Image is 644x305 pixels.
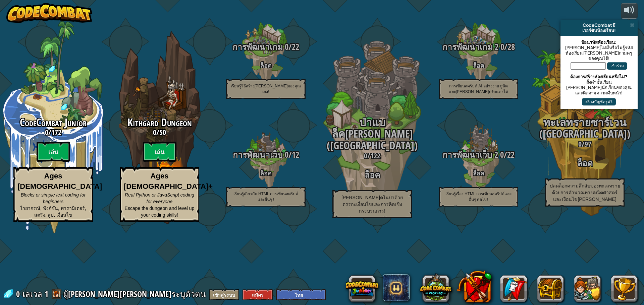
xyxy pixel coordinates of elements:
[364,151,367,161] span: 0
[209,289,239,300] button: เข้าสู่ระบบ
[127,115,192,130] span: Kithgard Dungeon
[153,127,156,137] span: 0
[425,62,532,69] h4: ล็อค
[425,43,532,52] h3: /
[51,127,61,137] span: 172
[507,149,515,160] span: 22
[213,170,319,176] h4: ล็อค
[106,128,213,136] h3: /
[37,142,70,162] btn: เล่น
[6,3,92,23] img: CodeCombat - Learn how to code by playing a game
[283,149,288,160] span: 0
[564,79,634,95] div: ตั้งค่าชั้นเรียน [PERSON_NAME]นักเรียนของคุณ และติดตามความคืบหน้า!
[532,159,638,168] h3: ล็อค
[17,172,102,190] strong: Ages [DEMOGRAPHIC_DATA]
[442,149,498,160] span: การพัฒนาเว็บ 2
[550,183,620,202] span: ปลดล็อกความลึกลับของทะเลทรายด้วยการคำนวณทางคณิตศาสตร์และเงื่อนไข[PERSON_NAME]
[563,28,635,33] div: เวอร์ชันห้องเรียน!
[498,149,504,160] span: 0
[292,41,299,53] span: 22
[16,289,22,299] span: 0
[319,152,425,160] h3: /
[449,84,508,94] span: การเขียนสคริปต์ AI อย่างง่าย ยูนิตและ[PERSON_NAME]ปรับแต่งได้
[159,127,166,137] span: 50
[125,206,195,218] span: Escape the dungeon and level up your coding skills!
[22,289,42,300] span: เลเวล
[327,115,418,153] span: ป่าแบล็ค[PERSON_NAME] ([GEOGRAPHIC_DATA])
[233,192,299,202] span: เรียนรู้เกี่ยวกับ HTML การเขียนสคริปต์ และอื่นๆ !
[370,151,380,161] span: 122
[607,62,627,70] button: เข้าร่วม
[63,289,206,299] span: ผู้[PERSON_NAME][PERSON_NAME]ระบุตัวตน
[231,84,301,94] span: เรียนรู้วิธีสร้าง[PERSON_NAME]ของคุณเอง!
[425,150,532,159] h3: /
[283,41,288,53] span: 0
[243,289,273,300] button: สมัคร
[20,206,86,218] span: ไวยากรณ์, ฟังก์ชัน, พารามิเตอร์, สตริง, ลูป, เงื่อนไข
[292,149,299,160] span: 12
[564,45,634,61] div: [PERSON_NAME]ไม่มีหรือไม่รู้รหัสห้องเรียน [PERSON_NAME]ถามครูของคุณได้!
[143,142,176,162] btn: เล่น
[213,62,319,69] h4: ล็อค
[124,172,213,190] strong: Ages [DEMOGRAPHIC_DATA]+
[442,41,498,53] span: การพัฒนาเกม 2
[563,22,635,28] div: CodeCombat มี
[539,115,630,141] span: ทะเลทรายซาร์เวน ([GEOGRAPHIC_DATA])
[425,170,532,176] h4: ล็อค
[585,139,591,149] span: 97
[45,289,48,299] span: 1
[621,3,638,19] button: ปรับระดับเสียง
[319,170,425,179] h3: ล็อค
[106,21,213,233] div: Complete previous world to unlock
[564,74,634,79] div: ต้องการสร้างห้องเรียนหรือไม่?
[20,115,87,130] span: CodeCombat Junior
[21,192,86,204] span: Blocks or simple text coding for beginners
[578,139,582,149] span: 0
[507,41,515,53] span: 28
[582,98,616,105] button: สร้างบัญชีครูฟรี
[125,192,194,204] span: Real Python or JavaScript coding for everyone
[532,140,638,148] h3: /
[564,40,634,45] div: ป้อนรหัสห้องเรียน:
[213,150,319,159] h3: /
[498,41,504,53] span: 0
[213,43,319,52] h3: /
[341,195,403,214] span: [PERSON_NAME]คในป่าด้วยตรรกะเงื่อนไขและการคิดเชิงกระบวนการ!
[445,192,512,202] span: เรียนรู้เรื่อง HTML การเขียนสคริปต์และอื่นๆ ต่อไป!
[45,127,48,137] span: 0
[233,149,283,160] span: การพัฒนาเว็บ
[232,41,283,53] span: การพัฒนาเกม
